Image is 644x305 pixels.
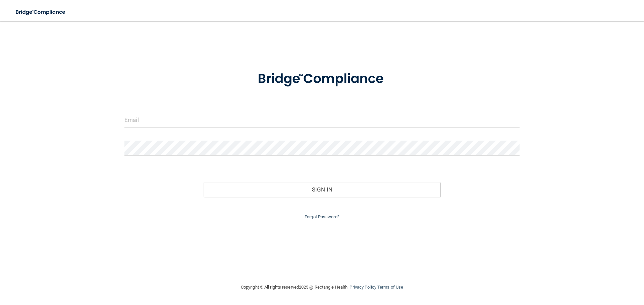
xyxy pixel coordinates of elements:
[244,62,400,96] img: bridge_compliance_login_screen.278c3ca4.svg
[350,285,376,290] a: Privacy Policy
[10,5,72,19] img: bridge_compliance_login_screen.278c3ca4.svg
[377,285,403,290] a: Terms of Use
[200,277,444,298] div: Copyright © All rights reserved 2025 @ Rectangle Health | |
[204,182,441,197] button: Sign In
[124,112,520,128] input: Email
[305,214,339,219] a: Forgot Password?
